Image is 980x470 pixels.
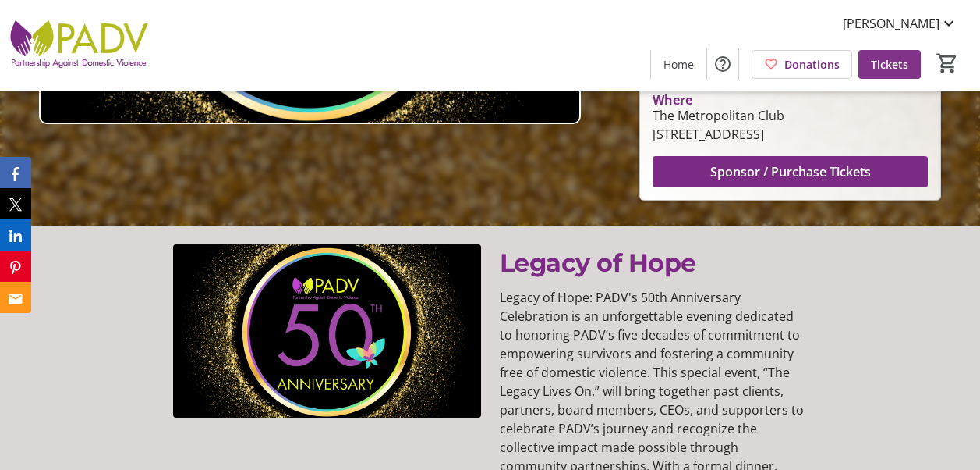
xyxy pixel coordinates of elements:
a: Tickets [858,50,921,79]
span: Home [663,56,694,73]
img: undefined [173,244,481,418]
p: Legacy of Hope [500,244,808,282]
button: Cart [933,49,961,77]
button: Help [707,48,738,80]
button: [PERSON_NAME] [830,11,971,36]
a: Donations [752,50,852,79]
span: [PERSON_NAME] [843,14,939,33]
span: Tickets [871,56,908,73]
span: Donations [784,56,840,73]
div: The Metropolitan Club [653,106,784,125]
div: Where [653,94,692,106]
span: Sponsor / Purchase Tickets [710,162,871,181]
div: [STREET_ADDRESS] [653,125,784,144]
img: Partnership Against Domestic Violence's Logo [9,6,148,84]
button: Sponsor / Purchase Tickets [653,156,928,187]
a: Home [651,50,706,79]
